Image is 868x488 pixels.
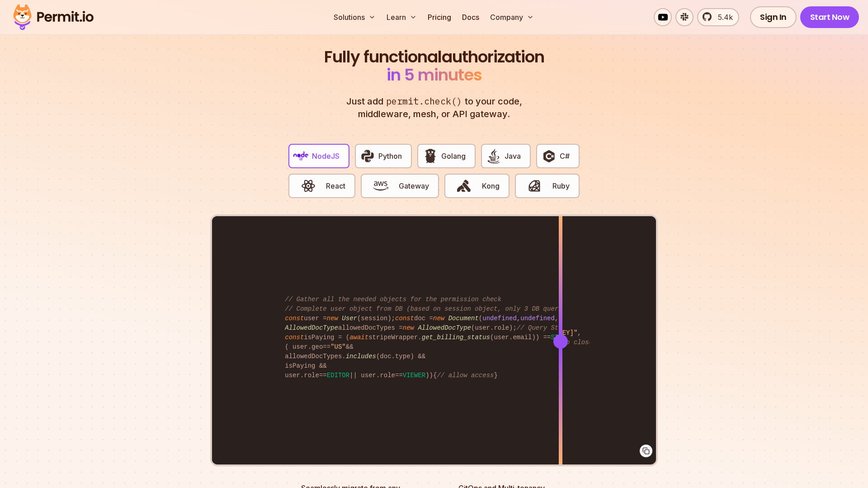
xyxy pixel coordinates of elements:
img: Java [486,148,501,164]
span: VIEWER [403,372,425,379]
span: includes [346,353,376,360]
span: User [342,315,357,322]
a: Sign In [750,6,797,28]
button: Company [486,8,538,26]
span: const [285,315,304,322]
span: const [395,315,414,322]
span: undefined [482,315,517,322]
span: new [433,315,444,322]
span: geo [311,343,323,351]
span: role [304,372,319,379]
h2: authorization [322,48,546,84]
span: role [494,324,509,332]
span: Document [448,315,479,322]
span: C# [560,151,570,161]
a: Docs [458,8,483,26]
span: "US" [330,343,346,351]
span: in 5 minutes [387,63,482,86]
span: role [380,372,395,379]
img: NodeJS [293,148,309,164]
span: email [513,334,532,341]
span: await [349,334,368,341]
span: type [395,353,410,360]
span: AllowedDocType [285,324,338,332]
span: // allow access [437,372,494,379]
span: 5.4k [712,12,733,23]
img: Permit logo [9,2,98,33]
span: // allowed to close issue [520,339,615,346]
img: Ruby [527,178,542,194]
span: // Query Stripe for live data (hope it's not too slow) [517,324,722,332]
span: React [326,180,345,191]
code: user = (session); doc = ( , , session. ); allowedDocTypes = (user. ); isPaying = ( stripeWrapper.... [278,288,589,388]
img: C# [541,148,557,164]
span: undefined [520,315,555,322]
img: Python [360,148,375,164]
span: Java [505,151,521,161]
img: Golang [423,148,438,164]
span: const [285,334,304,341]
img: React [301,178,316,194]
a: Pricing [424,8,455,26]
span: EDITOR [327,372,349,379]
span: AllowedDocType [418,324,471,332]
span: // Gather all the needed objects for the permission check [285,296,501,303]
span: permit.check() [383,95,465,108]
span: STRIPE_PAYING [551,334,600,341]
span: // Complete user object from DB (based on session object, only 3 DB queries...) [285,305,585,313]
span: Golang [441,151,466,161]
span: Gateway [399,180,429,191]
a: 5.4k [697,8,739,26]
img: Kong [456,178,472,194]
span: new [327,315,338,322]
a: Start Now [800,6,859,28]
span: Python [378,151,402,161]
span: Ruby [552,180,570,191]
span: Fully functional [324,48,442,66]
span: get_billing_status [422,334,490,341]
p: Just add to your code, middleware, mesh, or API gateway. [336,95,532,120]
button: Solutions [330,8,379,26]
span: NodeJS [312,151,340,161]
span: Kong [482,180,500,191]
span: new [403,324,414,332]
button: Learn [383,8,420,26]
img: Gateway [373,178,388,194]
